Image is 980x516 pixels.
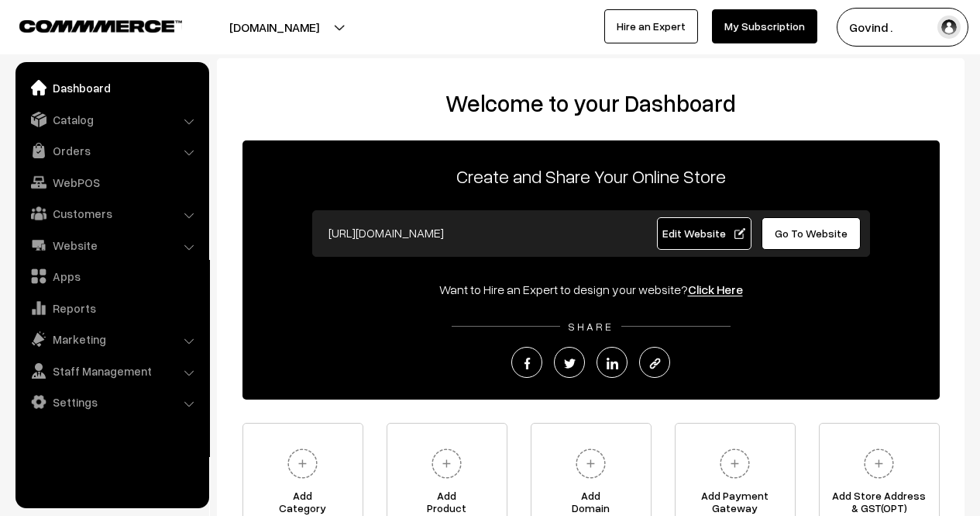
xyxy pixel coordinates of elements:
a: Apps [19,262,204,290]
a: Go To Website [762,217,861,250]
a: Click Here [688,282,743,297]
a: Orders [19,137,204,164]
a: Staff Management [19,357,204,385]
a: Customers [19,199,204,227]
a: Reports [19,294,204,322]
div: Want to Hire an Expert to design your website? [242,280,940,299]
a: Hire an Expert [604,9,698,43]
a: Marketing [19,325,204,353]
a: WebPOS [19,168,204,196]
a: Website [19,231,204,259]
a: COMMMERCE [19,16,155,34]
img: user [937,16,961,39]
h2: Welcome to your Dashboard [232,89,949,117]
img: plus.svg [425,442,468,485]
button: [DOMAIN_NAME] [175,8,373,47]
a: Settings [19,388,204,416]
a: My Subscription [712,9,817,43]
span: Go To Website [775,227,848,240]
a: Catalog [19,106,204,133]
img: plus.svg [569,442,612,485]
img: plus.svg [281,442,324,485]
p: Create and Share Your Online Store [242,162,940,190]
span: Edit Website [662,227,745,240]
span: SHARE [560,320,621,333]
a: Dashboard [19,74,204,102]
a: Edit Website [657,217,751,250]
img: COMMMERCE [19,20,182,32]
img: plus.svg [714,442,756,485]
img: plus.svg [858,442,900,485]
button: Govind . [837,8,968,47]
